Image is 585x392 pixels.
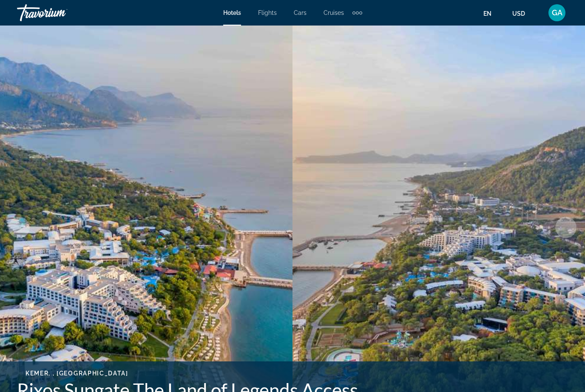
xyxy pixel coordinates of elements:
span: Kemer, , [GEOGRAPHIC_DATA] [26,370,128,377]
span: en [483,10,491,17]
a: Hotels [223,9,241,16]
iframe: Кнопка запуска окна обмена сообщениями [551,358,578,385]
a: Flights [258,9,277,16]
button: Next image [555,217,576,238]
span: GA [552,9,562,17]
a: Travorium [17,2,102,24]
button: Change currency [512,7,533,20]
a: Cars [294,9,307,16]
button: Previous image [9,217,30,238]
span: USD [512,10,525,17]
button: User Menu [546,4,568,22]
button: Change language [483,7,500,20]
a: Cruises [324,9,344,16]
button: Extra navigation items [352,6,362,20]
